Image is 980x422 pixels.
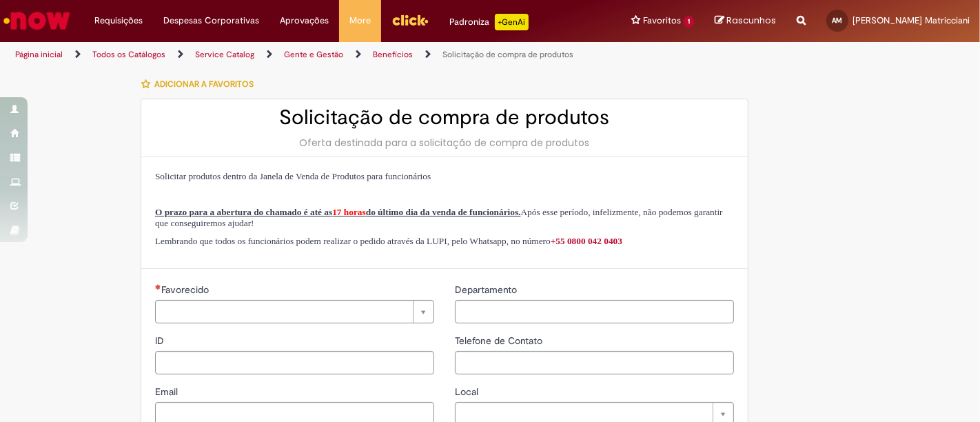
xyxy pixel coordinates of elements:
[155,334,167,347] span: ID
[155,171,431,181] span: Solicitar produtos dentro da Janela de Venda de Produtos para funcionários
[442,49,573,60] a: Solicitação de compra de produtos
[551,236,622,246] a: +55 0800 042 0403
[684,16,694,28] span: 1
[155,300,434,323] a: Limpar campo Favorecido
[455,351,734,374] input: Telefone de Contato
[280,14,329,28] span: Aprovações
[455,385,481,398] span: Local
[1,7,72,34] img: ServiceNow
[455,283,520,296] span: Departamento
[643,14,681,28] span: Favoritos
[455,300,734,323] input: Departamento
[853,14,970,26] span: [PERSON_NAME] Matricciani
[92,49,165,60] a: Todos os Catálogos
[373,49,413,60] a: Benefícios
[155,207,723,228] span: Após esse período, infelizmente, não podemos garantir que conseguiremos ajudar!
[332,207,366,217] span: 17 horas
[726,14,776,27] span: Rascunhos
[10,42,643,68] ul: Trilhas de página
[155,385,181,398] span: Email
[349,14,371,28] span: More
[155,136,734,150] div: Oferta destinada para a solicitação de compra de produtos
[155,106,734,129] h2: Solicitação de compra de produtos
[715,14,776,28] a: Rascunhos
[195,49,254,60] a: Service Catalog
[495,14,529,30] p: +GenAi
[155,284,161,290] span: Necessários
[284,49,343,60] a: Gente e Gestão
[154,79,254,90] span: Adicionar a Favoritos
[449,14,529,30] div: Padroniza
[15,49,63,60] a: Página inicial
[455,334,545,347] span: Telefone de Contato
[155,351,434,374] input: ID
[163,14,259,28] span: Despesas Corporativas
[161,283,212,296] span: Necessários - Favorecido
[155,236,622,246] span: Lembrando que todos os funcionários podem realizar o pedido através da LUPI, pelo Whatsapp, no nú...
[366,207,521,217] span: do último dia da venda de funcionários.
[155,207,332,217] span: O prazo para a abertura do chamado é até as
[94,14,143,28] span: Requisições
[833,16,843,25] span: AM
[141,70,261,99] button: Adicionar a Favoritos
[391,10,429,30] img: click_logo_yellow_360x200.png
